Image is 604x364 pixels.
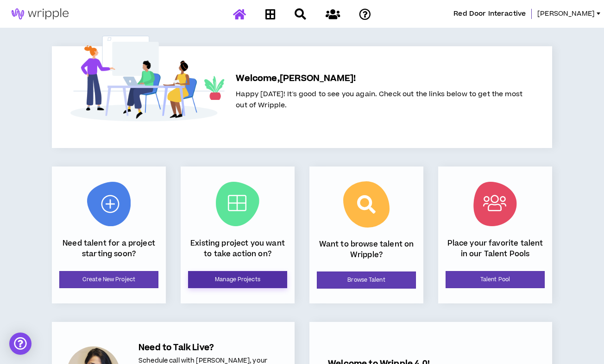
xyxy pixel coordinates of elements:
[473,182,517,226] img: Talent Pool
[216,182,259,226] img: Current Projects
[59,271,158,288] a: Create New Project
[236,89,522,110] span: Happy [DATE]! It's good to see you again. Check out the links below to get the most out of Wripple.
[188,238,287,259] p: Existing project you want to take action on?
[138,343,280,352] h5: Need to Talk Live?
[87,182,131,226] img: New Project
[317,271,416,289] a: Browse Talent
[453,9,526,19] span: Red Door Interactive
[188,271,287,288] a: Manage Projects
[317,239,416,260] p: Want to browse talent on Wripple?
[446,271,545,288] a: Talent Pool
[236,72,522,85] h5: Welcome, [PERSON_NAME] !
[446,238,545,259] p: Place your favorite talent in our Talent Pools
[537,9,595,19] span: [PERSON_NAME]
[9,333,31,355] div: Open Intercom Messenger
[59,238,158,259] p: Need talent for a project starting soon?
